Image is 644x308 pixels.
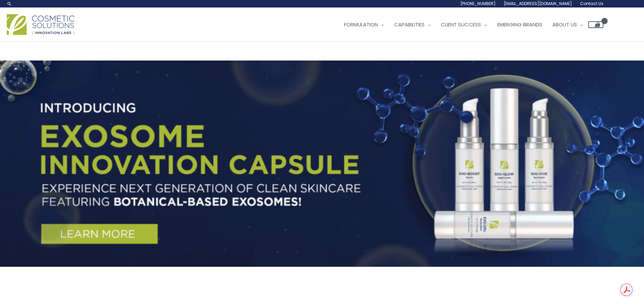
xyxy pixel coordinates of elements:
a: Emerging Brands [492,15,547,35]
span: [PHONE_NUMBER] [460,1,496,6]
span: Formulation [344,21,378,28]
span: [EMAIL_ADDRESS][DOMAIN_NAME] [504,1,572,6]
nav: Site Navigation [334,15,603,35]
a: About Us [547,15,588,35]
a: Client Success [436,15,492,35]
a: Formulation [339,15,389,35]
span: Client Success [441,21,481,28]
span: Capabilities [394,21,425,28]
a: View Shopping Cart, empty [588,21,603,28]
span: About Us [552,21,577,28]
span: Contact Us [580,1,603,6]
a: Search icon link [7,1,12,6]
img: Cosmetic Solutions Logo [7,14,74,35]
a: Capabilities [389,15,436,35]
span: Emerging Brands [497,21,542,28]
